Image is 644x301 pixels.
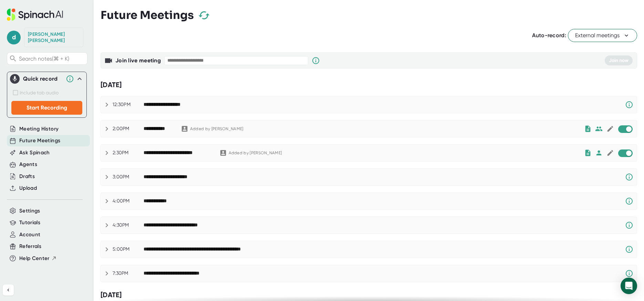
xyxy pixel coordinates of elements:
[11,101,82,115] button: Start Recording
[113,126,144,132] div: 2:00PM
[19,255,57,262] button: Help Center
[101,291,637,299] div: [DATE]
[575,31,630,40] span: External meetings
[113,198,144,204] div: 4:00PM
[7,31,21,44] span: d
[625,173,633,181] svg: Spinach requires a video conference link.
[19,255,50,262] span: Help Center
[19,184,37,192] button: Upload
[19,219,40,227] button: Tutorials
[19,231,40,239] button: Account
[3,284,14,295] button: Collapse sidebar
[190,126,243,132] div: Added by [PERSON_NAME]
[113,246,144,252] div: 5:00PM
[113,222,144,228] div: 4:30PM
[19,173,35,180] button: Drafts
[20,90,59,95] span: Include tab audio
[625,245,633,253] svg: Spinach requires a video conference link.
[229,150,282,156] div: Added by [PERSON_NAME]
[625,197,633,205] svg: Spinach requires a video conference link.
[568,29,637,42] button: External meetings
[113,270,144,277] div: 7:30PM
[19,242,41,250] button: Referrals
[23,75,62,82] div: Quick record
[19,137,60,145] button: Future Meetings
[621,278,637,294] div: Open Intercom Messenger
[101,81,637,89] div: [DATE]
[19,149,50,157] button: Ask Spinach
[19,55,85,62] span: Search notes (⌘ + K)
[625,101,633,109] svg: Spinach requires a video conference link.
[28,31,80,43] div: Duyen Truong
[113,174,144,180] div: 3:00PM
[605,55,633,65] button: Join now
[101,9,194,22] h3: Future Meetings
[27,104,67,111] span: Start Recording
[625,269,633,278] svg: Spinach requires a video conference link.
[532,32,566,39] span: Auto-record:
[609,58,629,63] span: Join now
[115,57,161,64] b: Join live meeting
[113,150,144,156] div: 2:30PM
[19,207,40,215] button: Settings
[10,72,84,86] div: Quick record
[19,160,37,168] button: Agents
[625,221,633,229] svg: Spinach requires a video conference link.
[113,102,144,108] div: 12:30PM
[19,125,59,133] button: Meeting History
